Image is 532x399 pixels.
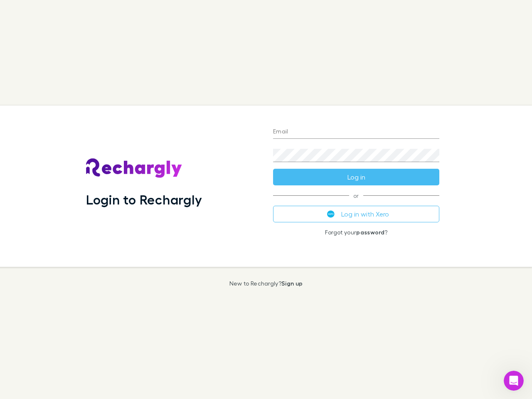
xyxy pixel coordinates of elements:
a: password [356,229,384,236]
button: Log in [273,169,439,185]
iframe: Intercom live chat [504,371,524,391]
a: Sign up [281,280,303,287]
button: Log in with Xero [273,206,439,222]
h1: Login to Rechargly [86,192,202,207]
img: Rechargly's Logo [86,158,182,178]
p: New to Rechargly? [229,280,303,287]
p: Forgot your ? [273,229,439,236]
img: Xero's logo [327,210,335,218]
